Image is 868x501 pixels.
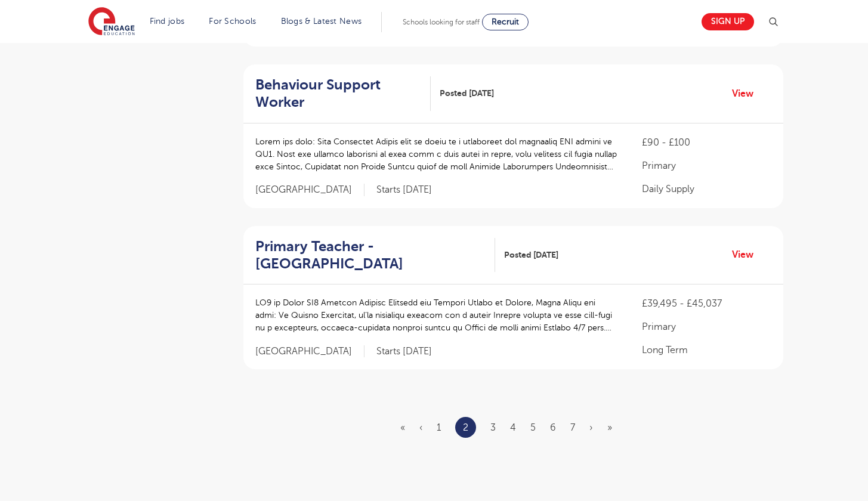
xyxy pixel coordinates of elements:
p: £39,495 - £45,037 [642,296,771,311]
a: Next [589,422,593,433]
a: Previous [419,422,422,433]
h2: Primary Teacher - [GEOGRAPHIC_DATA] [255,238,486,273]
span: [GEOGRAPHIC_DATA] [255,345,365,358]
span: [GEOGRAPHIC_DATA] [255,184,365,196]
a: For Schools [209,17,256,26]
a: 4 [510,422,516,433]
h2: Behaviour Support Worker [255,76,421,111]
a: Primary Teacher - [GEOGRAPHIC_DATA] [255,238,496,273]
a: 6 [550,422,556,433]
p: Primary [642,320,771,334]
img: Engage Education [88,7,135,37]
a: View [732,86,762,101]
span: Recruit [492,17,519,26]
p: Lorem ips dolo: Sita Consectet Adipis elit se doeiu te i utlaboreet dol magnaaliq ENI admini ve Q... [255,135,619,173]
p: Starts [DATE] [376,184,432,196]
span: Posted [DATE] [504,249,558,261]
a: 1 [437,422,441,433]
a: Blogs & Latest News [281,17,362,26]
a: Last [607,422,612,433]
a: 5 [530,422,536,433]
a: 3 [490,422,496,433]
a: Find jobs [150,17,185,26]
span: Posted [DATE] [440,87,494,100]
a: 2 [463,420,468,435]
p: £90 - £100 [642,135,771,150]
p: LO9 ip Dolor SI8 Ametcon Adipisc Elitsedd eiu Tempori Utlabo et Dolore, Magna Aliqu eni admi: Ve ... [255,296,619,334]
p: Starts [DATE] [376,345,432,358]
p: Long Term [642,343,771,357]
p: Daily Supply [642,182,771,196]
a: 7 [570,422,575,433]
a: Behaviour Support Worker [255,76,431,111]
a: Recruit [482,14,529,30]
a: Sign up [702,13,754,30]
span: Schools looking for staff [403,18,480,26]
a: View [732,247,762,262]
p: Primary [642,159,771,173]
a: First [400,422,405,433]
